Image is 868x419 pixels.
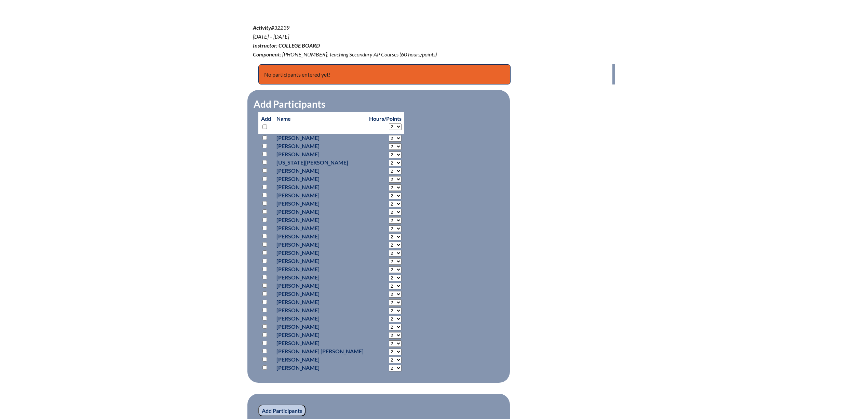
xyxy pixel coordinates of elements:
[276,191,364,199] p: [PERSON_NAME]
[276,331,364,339] p: [PERSON_NAME]
[276,347,364,355] p: [PERSON_NAME] [PERSON_NAME]
[276,249,364,257] p: [PERSON_NAME]
[276,339,364,347] p: [PERSON_NAME]
[276,208,364,216] p: [PERSON_NAME]
[253,42,277,49] b: Instructor:
[279,42,320,49] span: College Board
[276,167,364,175] p: [PERSON_NAME]
[276,355,364,364] p: [PERSON_NAME]
[276,314,364,323] p: [PERSON_NAME]
[276,150,364,158] p: [PERSON_NAME]
[276,323,364,331] p: [PERSON_NAME]
[253,33,289,40] span: [DATE] – [DATE]
[258,405,306,416] input: Add Participants
[261,115,271,131] p: Add
[276,224,364,232] p: [PERSON_NAME]
[276,142,364,150] p: [PERSON_NAME]
[276,298,364,306] p: [PERSON_NAME]
[276,290,364,298] p: [PERSON_NAME]
[253,24,271,31] b: Activity
[276,232,364,240] p: [PERSON_NAME]
[276,265,364,273] p: [PERSON_NAME]
[276,216,364,224] p: [PERSON_NAME]
[276,240,364,249] p: [PERSON_NAME]
[399,51,437,57] span: (60 hours/points)
[253,98,326,110] legend: Add Participants
[258,64,511,85] p: No participants entered yet!
[276,183,364,191] p: [PERSON_NAME]
[253,23,493,59] p: #32239
[276,364,364,372] p: [PERSON_NAME]
[276,199,364,208] p: [PERSON_NAME]
[276,134,364,142] p: [PERSON_NAME]
[369,115,402,123] p: Hours/Points
[282,51,398,57] span: [PHONE_NUMBER]: Teaching Secondary AP Courses
[276,257,364,265] p: [PERSON_NAME]
[276,175,364,183] p: [PERSON_NAME]
[276,158,364,167] p: [US_STATE][PERSON_NAME]
[276,281,364,290] p: [PERSON_NAME]
[253,51,281,57] b: Component:
[276,306,364,314] p: [PERSON_NAME]
[276,115,364,123] p: Name
[276,273,364,281] p: [PERSON_NAME]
